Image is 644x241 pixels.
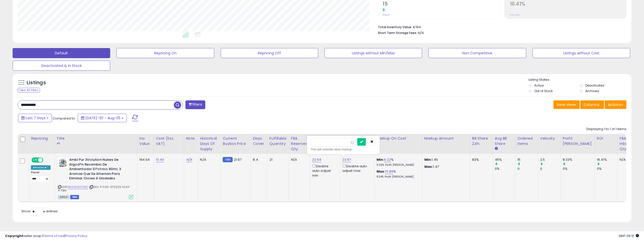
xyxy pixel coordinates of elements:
[85,115,120,120] span: [DATE]-30 - Aug-05
[13,48,110,58] button: Default
[31,171,51,182] div: Preset:
[377,157,418,167] div: %
[472,136,491,146] div: BB Share 24h.
[200,136,218,152] div: Historical Days Of Supply
[580,100,604,109] button: Columns
[495,136,513,146] div: Avg BB Share
[533,48,630,58] button: Listings without Cost
[78,114,127,122] button: [DATE]-30 - Aug-05
[269,157,285,162] div: 21
[563,157,595,162] div: 8.33%
[253,157,263,162] div: 8.4
[585,89,599,93] label: Archived
[32,158,38,162] span: ON
[186,157,192,162] a: N/A
[585,83,604,88] label: Deactivated
[378,25,412,29] b: Total Inventory Value:
[424,164,433,169] strong: Max:
[605,100,626,109] button: Actions
[510,13,520,16] small: Prev: N/A
[540,136,558,141] div: Velocity
[58,157,68,168] img: 41xL6dEt1LL._SL40_.jpg
[495,146,498,151] small: Avg BB Share.
[31,165,51,170] div: Amazon AI *
[534,83,544,88] label: Active
[325,48,422,58] button: Listings without Min/Max
[424,157,466,162] p: 1.45
[586,127,626,132] div: Displaying 1 to 1 of 1 items
[5,234,87,238] div: seller snap | |
[291,157,306,162] div: N/A
[517,167,538,171] div: 0
[139,157,150,162] div: 194.04
[384,157,391,162] a: 9.22
[5,233,23,238] strong: Copyright
[116,48,214,58] button: Repricing On
[472,157,489,162] div: 83%
[597,157,617,162] div: 16.41%
[58,157,133,198] div: ASIN:
[424,157,432,162] strong: Min:
[26,115,46,120] span: Last 7 Days
[21,209,58,214] span: Show: entries
[18,114,52,122] button: Last 7 Days
[18,88,40,93] div: Clear All Filters
[428,48,526,58] button: Non Competitive
[378,24,623,30] li: €194
[619,233,639,238] span: 2025-08-14 09:10 GMT
[53,116,76,121] span: Compared to:
[221,48,318,58] button: Repricing Off
[186,136,196,141] div: Note
[27,79,46,86] h5: Listings
[377,136,420,141] div: Markup on Cost
[185,100,205,109] button: Filters
[156,157,164,162] a: 10.40
[540,167,560,171] div: 0
[418,30,424,35] span: N/A
[378,31,417,35] b: Short Term Storage Fees:
[31,136,52,141] div: Repricing
[385,169,393,174] a: 15.89
[68,185,88,189] a: B09JRWHYMC
[510,1,626,8] h2: 16.41%
[517,157,538,162] div: 15
[424,136,468,141] div: Markup Amount
[620,136,635,152] div: FBA inbound Qty
[291,136,308,152] div: FBA Reserved Qty
[200,157,217,162] div: N/A
[311,147,376,152] div: This will override store markup
[13,61,110,71] button: Deactivated & In Stock
[529,77,631,82] p: Listing States:
[534,89,553,93] label: Out of Stock
[495,167,515,171] div: 0%
[70,195,79,199] span: FBM
[43,233,64,238] a: Terms of Use
[377,175,418,179] p: 8.34% Profit [PERSON_NAME]
[312,163,336,178] div: Disable auto adjust min
[223,136,249,146] div: Current Buybox Price
[139,136,152,146] div: Inv. value
[424,165,466,169] p: 1.47
[540,157,560,162] div: 2.5
[342,157,351,162] a: 23.97
[65,233,87,238] a: Privacy Policy
[563,167,595,171] div: 0%
[43,158,51,162] span: OFF
[312,157,321,162] a: 22.94
[584,102,599,107] span: Columns
[342,163,371,173] div: Disable auto adjust max
[223,157,232,162] small: FBM
[374,134,422,154] th: The percentage added to the cost of goods (COGS) that forms the calculator for Min & Max prices.
[383,13,390,16] small: Prev: 0
[377,169,385,174] b: Max:
[377,169,418,179] div: %
[620,157,633,162] div: N/A
[58,185,130,192] span: | SKU: P-CAS-072325-12,44-4-FBM
[58,195,69,199] span: All listings currently available for purchase on Amazon
[57,136,135,141] div: Title
[234,157,242,162] span: 21.97
[495,157,515,162] div: 45%
[553,100,580,109] button: Save View
[563,136,593,146] div: Profit [PERSON_NAME]
[377,163,418,167] p: 5.06% Profit [PERSON_NAME]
